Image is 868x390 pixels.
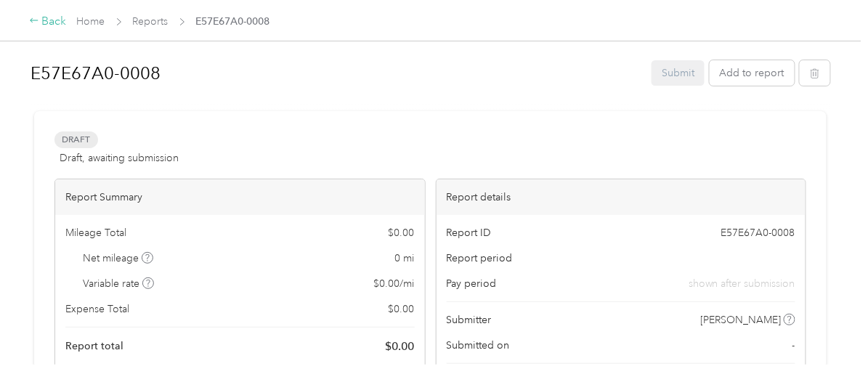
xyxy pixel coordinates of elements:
[787,309,868,390] iframe: Everlance-gr Chat Button Frame
[447,338,510,353] span: Submitted on
[701,312,782,328] span: [PERSON_NAME]
[437,179,806,215] div: Report details
[374,276,415,291] span: $ 0.00 / mi
[447,276,497,291] span: Pay period
[710,60,795,86] button: Add to report
[84,276,155,291] span: Variable rate
[721,225,795,240] span: E57E67A0-0008
[133,15,169,28] a: Reports
[55,179,425,215] div: Report Summary
[447,251,513,266] span: Report period
[389,225,415,240] span: $ 0.00
[54,131,98,148] span: Draft
[196,14,270,29] span: E57E67A0-0008
[395,251,415,266] span: 0 mi
[65,225,126,240] span: Mileage Total
[389,301,415,317] span: $ 0.00
[447,225,492,240] span: Report ID
[29,13,67,31] div: Back
[60,150,179,166] span: Draft, awaiting submission
[84,251,154,266] span: Net mileage
[77,15,105,28] a: Home
[65,338,123,354] span: Report total
[447,312,492,328] span: Submitter
[689,276,795,291] span: shown after submission
[386,338,415,355] span: $ 0.00
[31,56,641,91] h1: E57E67A0-0008
[65,301,129,317] span: Expense Total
